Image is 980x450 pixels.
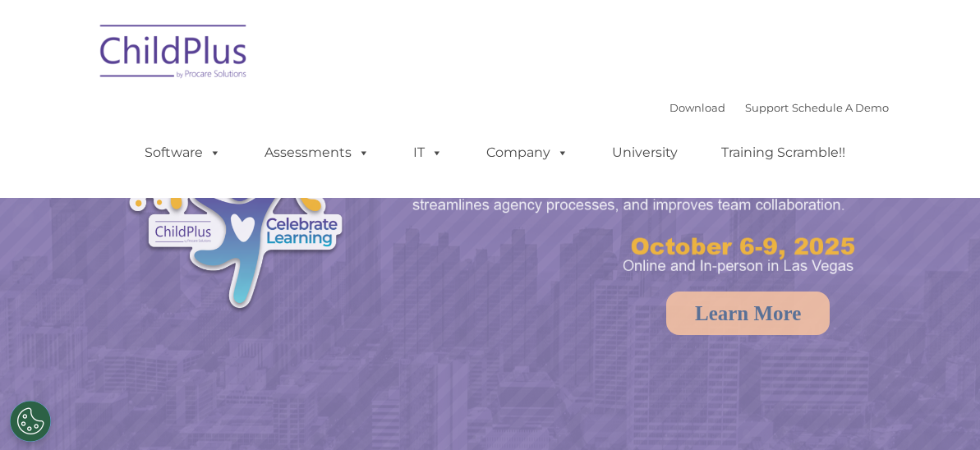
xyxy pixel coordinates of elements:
img: ChildPlus by Procare Solutions [92,13,256,95]
a: Download [669,101,725,114]
button: Cookies Settings [10,401,51,442]
a: Software [128,136,237,169]
a: Support [745,101,789,114]
a: Training Scramble!! [705,136,862,169]
a: Schedule A Demo [792,101,889,114]
a: Learn More [666,292,830,335]
a: Assessments [248,136,386,169]
a: Company [470,136,585,169]
a: University [596,136,694,169]
a: IT [397,136,459,169]
font: | [669,101,889,114]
